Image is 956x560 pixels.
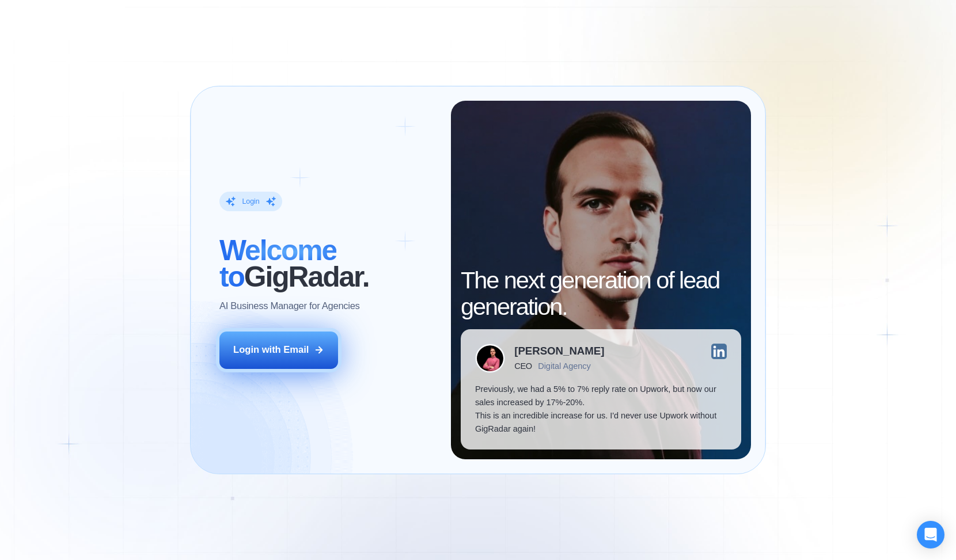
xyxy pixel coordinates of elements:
div: Login [242,197,260,207]
h2: ‍ GigRadar. [219,238,437,290]
div: Login with Email [233,344,309,357]
h2: The next generation of lead generation. [461,267,741,319]
p: AI Business Manager for Agencies [219,300,360,313]
div: Digital Agency [538,361,591,371]
div: [PERSON_NAME] [514,346,604,357]
button: Login with Email [219,332,337,368]
div: Open Intercom Messenger [917,521,944,548]
p: Previously, we had a 5% to 7% reply rate on Upwork, but now our sales increased by 17%-20%. This ... [475,383,727,435]
div: CEO [514,361,532,371]
span: Welcome to [219,234,336,293]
